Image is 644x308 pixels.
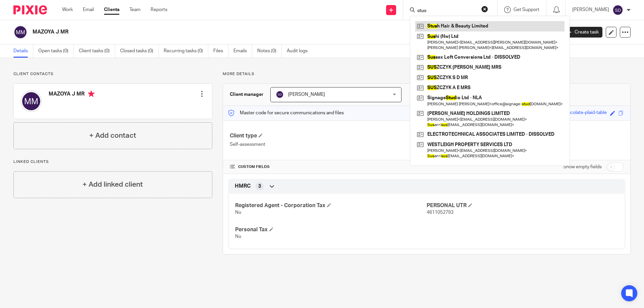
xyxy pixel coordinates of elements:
span: No [235,234,241,239]
a: Files [213,45,228,58]
h2: MAZOYA J MR [33,28,449,36]
p: Client contacts [13,71,212,77]
p: Linked clients [13,159,212,165]
h4: + Add contact [89,130,136,141]
img: svg%3E [276,90,284,99]
a: Details [13,45,33,58]
div: soft-chocolate-plaid-table [552,109,607,117]
a: Email [83,6,94,13]
a: Open tasks (0) [38,45,74,58]
img: svg%3E [20,90,42,112]
a: Reports [151,6,167,13]
a: Audit logs [287,45,313,58]
span: Get Support [514,7,539,12]
p: Master code for secure communications and files [228,110,344,116]
a: Recurring tasks (0) [164,45,208,58]
p: Self-assessment [230,141,427,148]
img: svg%3E [612,5,623,15]
button: Clear [481,6,488,12]
h4: PERSONAL UTR [427,202,618,209]
h4: Registered Agent - Corporation Tax [235,202,427,209]
span: [PERSON_NAME] [288,92,325,97]
h4: Client type [230,132,427,139]
p: More details [223,71,631,77]
span: 4611052793 [427,210,453,215]
a: Clients [104,6,119,13]
h3: Client manager [230,91,264,98]
a: Notes (0) [257,45,282,58]
h4: Personal Tax [235,226,427,233]
img: Pixie [13,5,47,14]
a: Closed tasks (0) [120,45,159,58]
a: Client tasks (0) [79,45,115,58]
img: svg%3E [13,25,28,39]
a: Team [129,6,141,13]
span: No [235,210,241,215]
span: HMRC [235,183,251,190]
a: Work [62,6,73,13]
a: Emails [233,45,252,58]
p: [PERSON_NAME] [572,6,609,13]
label: Show empty fields [563,164,602,170]
h4: + Add linked client [83,179,143,190]
span: 3 [258,183,261,190]
i: Primary [88,90,95,97]
h4: MAZOYA J MR [49,90,95,99]
a: Create task [563,27,602,38]
input: Search [417,8,477,14]
h4: CUSTOM FIELDS [230,164,427,170]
